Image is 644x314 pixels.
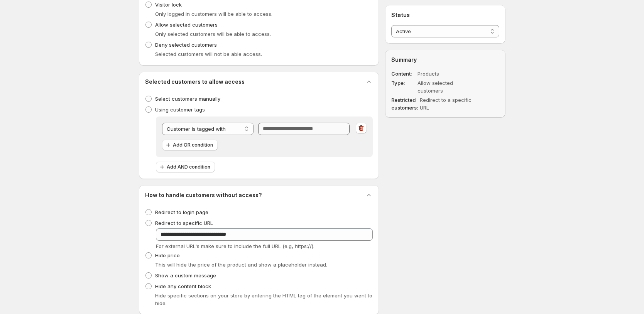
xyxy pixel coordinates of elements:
[391,79,416,95] dt: Type:
[156,243,314,249] span: For external URL's make sure to include the full URL (e.g, https://).
[155,252,180,258] span: Hide price
[155,96,220,102] span: Select customers manually
[155,272,216,279] span: Show a custom message
[155,209,208,215] span: Redirect to login page
[155,51,262,57] span: Selected customers will not be able access.
[155,22,218,28] span: Allow selected customers
[418,79,477,95] dd: Allow selected customers
[391,96,418,111] dt: Restricted customers:
[162,140,218,150] button: Add OR condition
[391,56,499,64] h2: Summary
[155,292,372,306] span: Hide specific sections on your store by entering the HTML tag of the element you want to hide.
[156,162,215,172] button: Add AND condition
[173,142,213,148] span: Add OR condition
[145,191,262,199] h2: How to handle customers without access?
[155,31,271,37] span: Only selected customers will be able to access.
[155,283,211,289] span: Hide any content block
[418,70,477,78] dd: Products
[391,11,499,19] h2: Status
[155,42,217,48] span: Deny selected customers
[155,220,213,226] span: Redirect to specific URL
[155,106,205,113] span: Using customer tags
[420,96,479,111] dd: Redirect to a specific URL
[145,78,245,86] h2: Selected customers to allow access
[155,262,327,268] span: This will hide the price of the product and show a placeholder instead.
[155,11,272,17] span: Only logged in customers will be able to access.
[167,164,210,170] span: Add AND condition
[391,70,416,78] dt: Content:
[155,2,182,8] span: Visitor lock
